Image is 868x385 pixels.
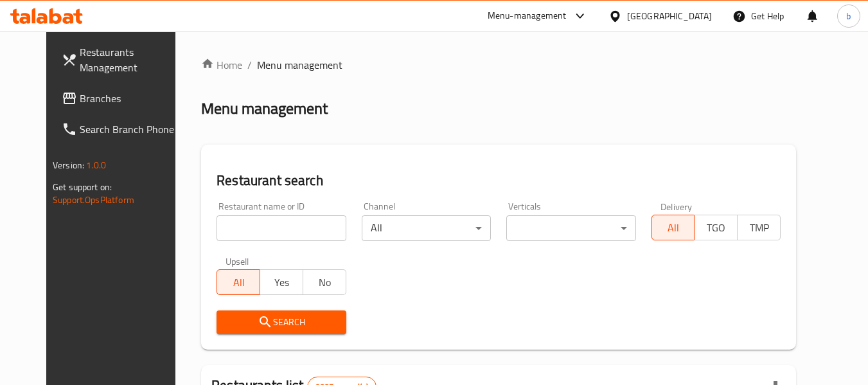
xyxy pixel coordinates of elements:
span: Branches [80,91,181,106]
span: TMP [743,219,775,237]
div: ​ [506,215,635,241]
div: Menu-management [488,8,567,24]
button: TMP [737,215,781,240]
button: Search [217,310,346,334]
span: Yes [265,273,298,292]
a: Support.OpsPlatform [53,192,134,208]
h2: Menu management [201,98,328,119]
a: Restaurants Management [51,37,191,83]
button: TGO [694,215,738,240]
span: Search [227,314,335,330]
span: Version: [53,157,84,174]
span: 1.0.0 [86,157,106,174]
span: All [222,273,255,292]
button: All [217,269,260,295]
span: No [308,273,341,292]
span: All [657,219,690,237]
h2: Restaurant search [217,171,781,190]
span: b [846,9,851,23]
button: No [303,269,346,295]
input: Search for restaurant name or ID.. [217,215,346,241]
span: Restaurants Management [80,44,181,75]
button: All [651,215,695,240]
a: Home [201,57,242,73]
a: Search Branch Phone [51,114,191,145]
label: Delivery [660,202,693,211]
button: Yes [260,269,303,295]
a: Branches [51,83,191,114]
span: Menu management [257,57,342,73]
nav: breadcrumb [201,57,796,73]
span: Get support on: [53,179,112,195]
label: Upsell [226,256,249,265]
span: TGO [700,219,732,237]
div: [GEOGRAPHIC_DATA] [627,9,712,23]
span: Search Branch Phone [80,121,181,137]
div: All [362,215,491,241]
li: / [247,57,252,73]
